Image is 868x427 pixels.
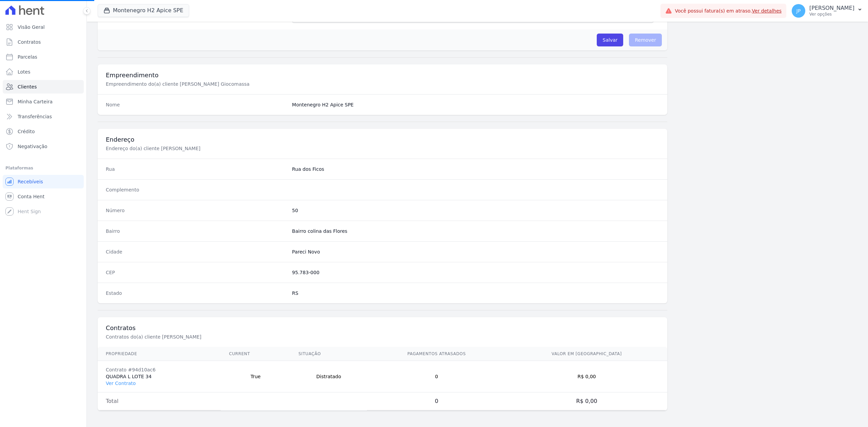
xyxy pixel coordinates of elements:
dd: Pareci Novo [292,248,659,255]
dd: Bairro colina das Flores [292,228,659,235]
td: True [221,361,290,392]
span: Visão Geral [18,24,45,30]
th: Pagamentos Atrasados [367,347,506,361]
a: Clientes [3,80,84,94]
dd: RS [292,290,659,297]
a: Visão Geral [3,20,84,34]
td: QUADRA L LOTE 34 [98,361,221,392]
dt: Complemento [106,186,287,193]
span: Parcelas [18,54,37,60]
p: [PERSON_NAME] [809,5,854,12]
button: Montenegro H2 Apice SPE [98,4,189,17]
dd: Montenegro H2 Apice SPE [292,101,659,108]
a: Ver detalhes [752,8,782,14]
a: Parcelas [3,50,84,64]
span: Remover [629,34,662,46]
dt: Cidade [106,248,287,255]
span: Crédito [18,128,35,135]
a: Ver Contrato [106,381,136,386]
a: Minha Carteira [3,95,84,108]
td: 0 [367,392,506,410]
span: Você possui fatura(s) em atraso. [675,7,782,15]
td: R$ 0,00 [506,392,667,410]
div: Contrato #94d10ac6 [106,366,213,373]
span: JP [796,8,801,13]
th: Current [221,347,290,361]
span: Clientes [18,83,37,90]
dt: Nome [106,101,287,108]
div: Plataformas [5,164,81,172]
dt: Número [106,207,287,214]
h3: Contratos [106,324,659,332]
a: Conta Hent [3,190,84,203]
td: Total [98,392,221,410]
th: Situação [290,347,367,361]
a: Crédito [3,125,84,138]
span: Conta Hent [18,193,44,200]
span: Transferências [18,113,52,120]
dd: 50 [292,207,659,214]
a: Lotes [3,65,84,79]
h3: Empreendimento [106,71,659,79]
span: Recebíveis [18,178,43,185]
p: Contratos do(a) cliente [PERSON_NAME] [106,333,334,340]
td: 0 [367,361,506,392]
dt: Estado [106,290,287,297]
a: Recebíveis [3,175,84,188]
a: Negativação [3,140,84,153]
dd: Rua dos Ficos [292,166,659,172]
dt: Rua [106,166,287,172]
th: Valor em [GEOGRAPHIC_DATA] [506,347,667,361]
input: Salvar [597,34,623,46]
span: Negativação [18,143,47,150]
span: Contratos [18,39,41,45]
dt: CEP [106,269,287,276]
span: Minha Carteira [18,98,53,105]
th: Propriedade [98,347,221,361]
a: Contratos [3,35,84,49]
h3: Endereço [106,136,659,144]
p: Endereço do(a) cliente [PERSON_NAME] [106,145,334,152]
p: Ver opções [809,12,854,17]
p: Empreendimento do(a) cliente [PERSON_NAME] Giocomassa [106,81,334,87]
td: Distratado [290,361,367,392]
span: Lotes [18,68,31,75]
a: Transferências [3,110,84,123]
dd: 95.783-000 [292,269,659,276]
dt: Bairro [106,228,287,235]
button: JP [PERSON_NAME] Ver opções [786,1,868,20]
td: R$ 0,00 [506,361,667,392]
